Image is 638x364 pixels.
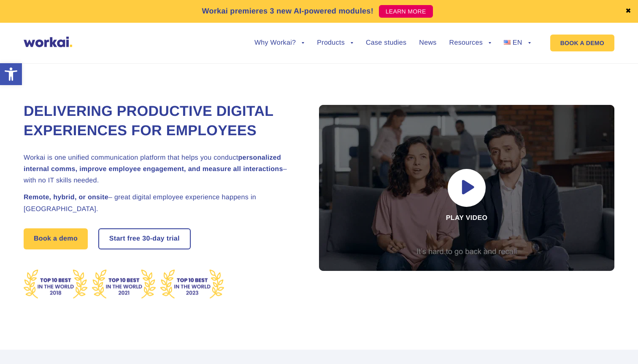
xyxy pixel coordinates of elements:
[379,5,433,18] a: LEARN MORE
[513,39,522,46] span: EN
[24,102,298,141] h1: Delivering Productive Digital Experiences for Employees
[366,40,406,46] a: Case studies
[449,40,491,46] a: Resources
[202,5,373,17] p: Workai premieres 3 new AI-powered modules!
[319,105,614,271] div: Play video
[24,152,298,187] h2: Workai is one unified communication platform that helps you conduct – with no IT skills needed.
[254,40,304,46] a: Why Workai?
[317,40,353,46] a: Products
[99,229,190,249] a: Start free30-daytrial
[24,228,88,249] a: Book a demo
[550,35,614,51] a: BOOK A DEMO
[625,8,631,15] a: ✖
[24,192,298,214] h2: – great digital employee experience happens in [GEOGRAPHIC_DATA].
[419,40,436,46] a: News
[142,236,165,242] i: 30-day
[24,194,108,201] strong: Remote, hybrid, or onsite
